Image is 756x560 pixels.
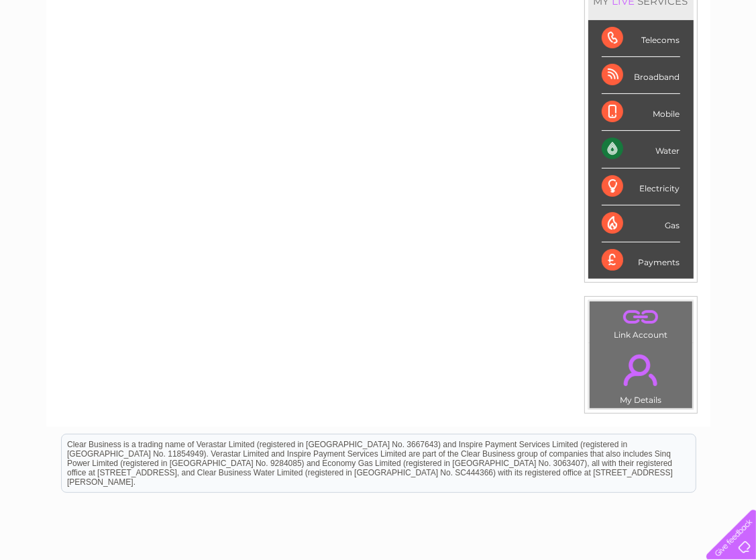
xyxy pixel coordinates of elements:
[602,131,680,168] div: Water
[712,57,743,67] a: Log out
[667,57,700,67] a: Contact
[593,346,689,393] a: .
[26,35,95,76] img: logo.png
[62,7,696,65] div: Clear Business is a trading name of Verastar Limited (registered in [GEOGRAPHIC_DATA] No. 3667643...
[602,94,680,131] div: Mobile
[553,57,583,67] a: Energy
[602,205,680,242] div: Gas
[602,242,680,279] div: Payments
[591,57,631,67] a: Telecoms
[589,343,693,409] td: My Details
[503,7,596,24] a: 0333 014 3131
[602,20,680,57] div: Telecoms
[589,301,693,343] td: Link Account
[593,305,689,328] a: .
[520,57,545,67] a: Water
[602,169,680,205] div: Electricity
[602,57,680,94] div: Broadband
[639,57,659,67] a: Blog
